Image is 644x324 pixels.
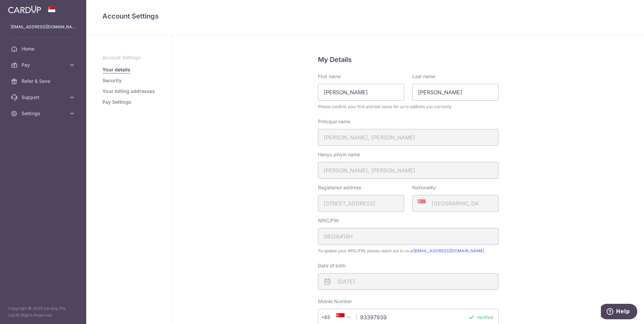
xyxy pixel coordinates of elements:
iframe: Opens a widget where you can find more information [601,304,637,321]
label: NRIC/FIN [318,217,339,224]
input: Last name [412,84,498,101]
span: Support [22,94,66,101]
a: Pay Settings [102,99,131,105]
h4: Account Settings [102,11,628,22]
a: Security [102,77,122,84]
a: [EMAIL_ADDRESS][DOMAIN_NAME] [414,248,484,253]
label: Mobile Number [318,298,352,305]
label: Registered address [318,184,361,191]
input: First name [318,84,404,101]
h5: My Details [318,54,498,65]
span: Help [15,5,29,11]
a: Your billing addresses [102,88,155,95]
span: +65 [323,313,340,321]
span: Pay [22,62,66,68]
label: Date of birth [318,262,346,269]
span: +65 [321,313,340,321]
label: Last name [412,73,435,80]
span: Refer & Save [22,78,66,85]
span: Please confirm your first and last name for us to address you correctly [318,103,498,110]
img: CardUp [8,5,41,13]
label: Hanyu pinyin name [318,151,360,158]
span: Home [22,45,66,52]
span: To update your NRIC/FIN, please reach out to us at [318,248,498,254]
label: Principal name [318,118,350,125]
span: Settings [22,110,66,117]
p: [EMAIL_ADDRESS][DOMAIN_NAME] [11,24,75,30]
p: Account Settings [102,54,156,61]
label: Nationality [412,184,436,191]
a: Your details [102,66,130,73]
label: First name [318,73,341,80]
